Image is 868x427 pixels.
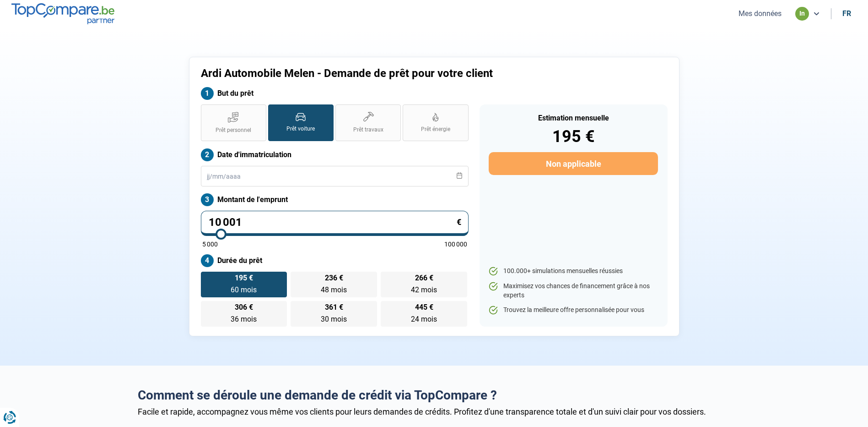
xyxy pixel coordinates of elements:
[489,282,658,300] li: Maximisez vos chances de financement grâce à nos experts
[489,128,658,145] div: 195 €
[325,274,343,282] span: 236 €
[201,166,469,186] input: jj/mm/aaaa
[421,126,450,133] span: Prêt énergie
[489,152,658,175] button: Non applicable
[216,126,251,134] span: Prêt personnel
[235,274,253,282] span: 195 €
[138,407,731,416] div: Facile et rapide, accompagnez vous même vos clients pour leurs demandes de crédits. Profitez d'un...
[489,306,658,315] li: Trouvez la meilleure offre personnalisée pour vous
[415,304,433,311] span: 445 €
[457,218,461,226] span: €
[736,9,784,18] button: Mes données
[202,241,218,247] span: 5 000
[201,193,469,206] label: Montant de l'emprunt
[231,285,257,294] span: 60 mois
[411,285,437,294] span: 42 mois
[231,315,257,323] span: 36 mois
[201,87,469,100] label: But du prêt
[415,274,433,282] span: 266 €
[489,267,658,276] li: 100.000+ simulations mensuelles réussies
[795,7,809,21] div: in
[321,315,347,323] span: 30 mois
[321,285,347,294] span: 48 mois
[444,241,467,247] span: 100 000
[138,388,731,403] h2: Comment se déroule une demande de crédit via TopCompare ?
[286,125,315,133] span: Prêt voiture
[325,304,343,311] span: 361 €
[411,315,437,323] span: 24 mois
[201,148,469,161] label: Date d'immatriculation
[201,254,469,267] label: Durée du prêt
[235,304,253,311] span: 306 €
[489,115,658,122] div: Estimation mensuelle
[353,126,383,134] span: Prêt travaux
[201,67,548,80] h1: Ardi Automobile Melen - Demande de prêt pour votre client
[842,9,851,18] div: fr
[11,3,114,24] img: TopCompare.be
